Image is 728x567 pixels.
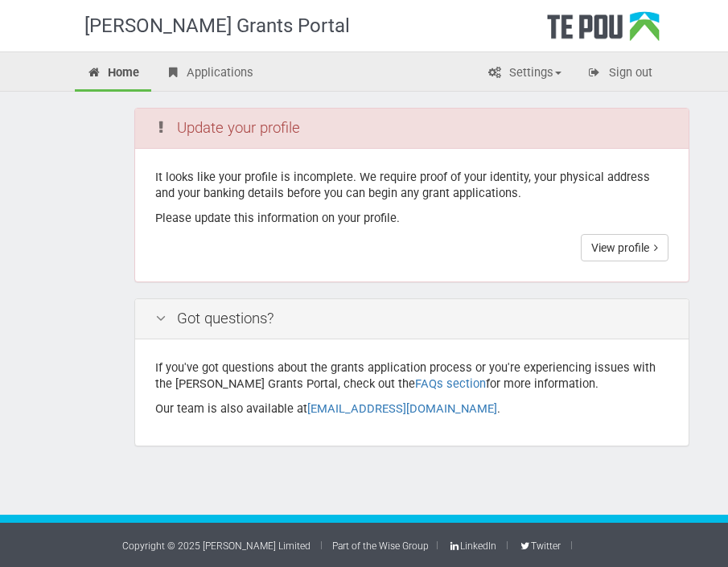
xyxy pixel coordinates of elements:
a: [EMAIL_ADDRESS][DOMAIN_NAME] [307,401,497,416]
p: It looks like your profile is incomplete. We require proof of your identity, your physical addres... [155,169,668,202]
p: Our team is also available at . [155,401,668,417]
a: Sign out [575,56,664,92]
a: Part of the Wise Group [332,540,429,552]
div: Got questions? [135,299,689,339]
div: Update your profile [135,109,689,149]
a: Settings [475,56,574,92]
a: Applications [153,56,265,92]
a: LinkedIn [448,540,496,552]
a: Twitter [518,540,560,552]
a: Copyright © 2025 [PERSON_NAME] Limited [122,540,311,552]
p: Please update this information on your profile. [155,210,668,227]
a: Home [75,56,152,92]
p: If you've got questions about the grants application process or you're experiencing issues with t... [155,360,668,392]
a: View profile [581,234,668,261]
div: Te Pou Logo [547,11,660,51]
a: FAQs section [415,376,486,391]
